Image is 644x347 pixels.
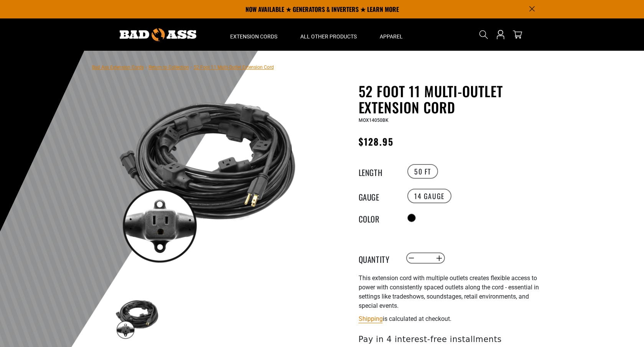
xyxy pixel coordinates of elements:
[359,134,394,148] span: $128.95
[300,33,357,40] span: All Other Products
[120,28,196,41] img: Bad Ass Extension Cords
[359,118,389,123] span: MOX14050BK
[148,65,189,70] a: Return to Collection
[368,18,414,51] summary: Apparel
[359,166,397,176] legend: Length
[359,314,547,324] div: is calculated at checkout.
[478,28,490,41] summary: Search
[92,65,144,70] a: Bad Ass Extension Cords
[359,315,383,322] a: Shipping
[359,83,547,115] h1: 52 Foot 11 Multi-Outlet Extension Cord
[92,62,274,71] nav: breadcrumbs
[359,274,539,309] span: This extension cord with multiple outlets creates flexible access to power with consistently spac...
[359,253,397,263] label: Quantity
[191,65,192,70] span: ›
[219,18,289,51] summary: Extension Cords
[359,213,397,223] legend: Color
[289,18,368,51] summary: All Other Products
[145,65,147,70] span: ›
[115,296,159,340] img: black
[359,191,397,201] legend: Gauge
[230,33,277,40] span: Extension Cords
[115,85,300,270] img: black
[407,189,451,203] label: 14 Gauge
[194,65,274,70] span: 52 Foot 11 Multi-Outlet Extension Cord
[407,164,438,179] label: 50 FT
[380,33,403,40] span: Apparel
